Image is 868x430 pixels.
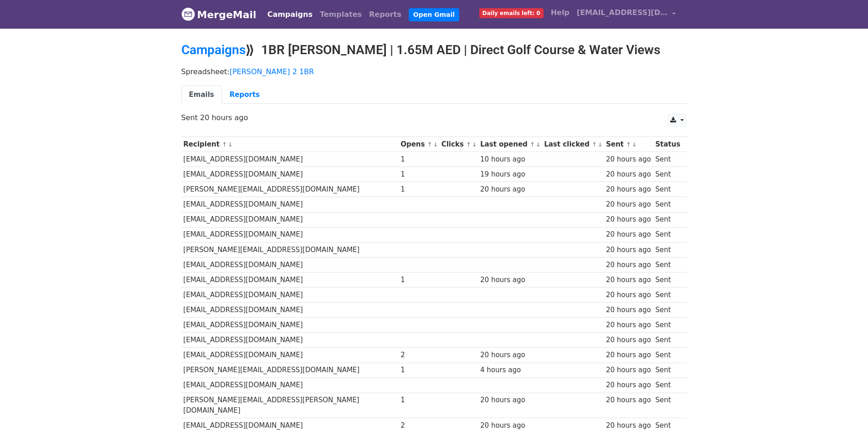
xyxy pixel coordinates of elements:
div: 4 hours ago [480,365,539,375]
td: Sent [653,303,682,318]
td: Sent [653,152,682,167]
div: 20 hours ago [606,290,651,300]
a: ↑ [530,141,535,148]
td: [EMAIL_ADDRESS][DOMAIN_NAME] [181,197,399,212]
a: Reports [222,86,267,104]
th: Opens [398,137,439,152]
div: 20 hours ago [606,365,651,375]
td: [EMAIL_ADDRESS][DOMAIN_NAME] [181,303,399,318]
a: Templates [316,5,365,24]
div: 20 hours ago [606,169,651,180]
a: ↓ [598,141,603,148]
div: 1 [401,154,437,165]
td: [EMAIL_ADDRESS][DOMAIN_NAME] [181,167,399,182]
div: 20 hours ago [606,260,651,270]
td: [EMAIL_ADDRESS][DOMAIN_NAME] [181,333,399,348]
a: Daily emails left: 0 [476,4,547,22]
span: [EMAIL_ADDRESS][DOMAIN_NAME] [577,7,668,18]
td: Sent [653,288,682,303]
a: ↑ [466,141,471,148]
a: ↓ [632,141,637,148]
th: Recipient [181,137,399,152]
a: Campaigns [264,5,316,24]
a: Emails [181,86,222,104]
td: [PERSON_NAME][EMAIL_ADDRESS][DOMAIN_NAME] [181,182,399,197]
td: [EMAIL_ADDRESS][DOMAIN_NAME] [181,152,399,167]
div: 20 hours ago [606,214,651,225]
td: Sent [653,348,682,363]
div: 10 hours ago [480,154,539,165]
div: 1 [401,395,437,405]
td: [PERSON_NAME][EMAIL_ADDRESS][DOMAIN_NAME] [181,363,399,378]
div: 1 [401,275,437,285]
div: 20 hours ago [606,275,651,285]
a: Reports [365,5,405,24]
td: Sent [653,212,682,227]
th: Clicks [439,137,478,152]
div: 20 hours ago [480,275,539,285]
iframe: Chat Widget [822,386,868,430]
div: 1 [401,365,437,375]
a: ↓ [433,141,438,148]
div: 20 hours ago [606,350,651,360]
a: ↑ [592,141,597,148]
td: Sent [653,242,682,257]
th: Last clicked [542,137,604,152]
td: [EMAIL_ADDRESS][DOMAIN_NAME] [181,257,399,272]
a: [PERSON_NAME] 2 1BR [230,67,314,76]
a: ↑ [222,141,227,148]
div: 20 hours ago [606,199,651,210]
td: Sent [653,227,682,242]
a: ↓ [472,141,477,148]
a: Campaigns [181,42,246,57]
p: Spreadsheet: [181,67,687,76]
a: ↑ [626,141,631,148]
div: 20 hours ago [606,184,651,195]
a: MergeMail [181,5,257,24]
div: 1 [401,184,437,195]
td: [EMAIL_ADDRESS][DOMAIN_NAME] [181,348,399,363]
td: [EMAIL_ADDRESS][DOMAIN_NAME] [181,318,399,333]
a: [EMAIL_ADDRESS][DOMAIN_NAME] [573,4,680,25]
td: [EMAIL_ADDRESS][DOMAIN_NAME] [181,212,399,227]
div: 1 [401,169,437,180]
a: ↓ [536,141,541,148]
td: [EMAIL_ADDRESS][DOMAIN_NAME] [181,272,399,287]
a: Help [547,4,573,22]
div: 20 hours ago [480,350,539,360]
td: Sent [653,182,682,197]
div: 19 hours ago [480,169,539,180]
div: 20 hours ago [606,395,651,405]
th: Sent [604,137,653,152]
td: Sent [653,272,682,287]
td: Sent [653,167,682,182]
div: 20 hours ago [606,229,651,240]
th: Status [653,137,682,152]
div: 2 [401,350,437,360]
td: Sent [653,378,682,393]
td: [EMAIL_ADDRESS][DOMAIN_NAME] [181,288,399,303]
div: 20 hours ago [480,395,539,405]
td: Sent [653,197,682,212]
img: MergeMail logo [181,7,195,21]
div: 20 hours ago [606,245,651,255]
a: ↑ [427,141,432,148]
td: [PERSON_NAME][EMAIL_ADDRESS][PERSON_NAME][DOMAIN_NAME] [181,393,399,418]
td: Sent [653,393,682,418]
a: Open Gmail [409,8,459,21]
td: Sent [653,257,682,272]
p: Sent 20 hours ago [181,113,687,122]
div: 20 hours ago [480,184,539,195]
a: ↓ [228,141,233,148]
div: 20 hours ago [606,380,651,390]
div: 20 hours ago [606,154,651,165]
td: [EMAIL_ADDRESS][DOMAIN_NAME] [181,378,399,393]
td: Sent [653,333,682,348]
h2: ⟫ 1BR [PERSON_NAME] | 1.65M AED | Direct Golf Course & Water Views [181,42,687,58]
th: Last opened [478,137,542,152]
div: 20 hours ago [606,320,651,330]
td: Sent [653,318,682,333]
span: Daily emails left: 0 [479,8,544,18]
td: Sent [653,363,682,378]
